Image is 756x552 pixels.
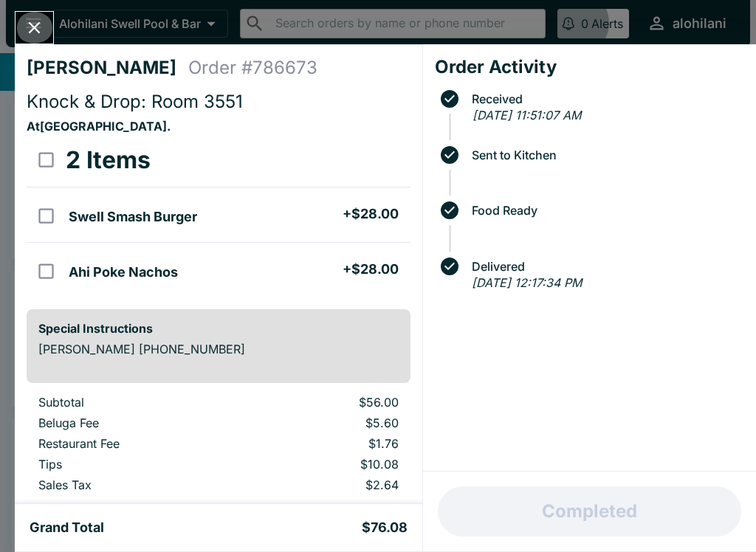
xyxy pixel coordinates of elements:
h3: 2 Items [66,145,151,175]
p: Tips [38,457,231,472]
span: Sent to Kitchen [464,148,744,162]
em: [DATE] 12:17:34 PM [472,275,582,290]
h5: $76.08 [362,519,408,537]
span: Received [464,92,744,106]
h4: Order Activity [435,56,744,78]
p: Sales Tax [38,477,231,492]
h6: Special Instructions [38,321,399,336]
p: $5.60 [255,415,399,430]
table: orders table [27,134,410,297]
p: $2.64 [255,477,399,492]
table: orders table [27,395,410,498]
span: Food Ready [464,204,744,217]
strong: At [GEOGRAPHIC_DATA] . [27,119,171,134]
span: Delivered [464,260,744,273]
p: $1.76 [255,436,399,451]
h5: Ahi Poke Nachos [69,263,178,281]
button: Close [16,12,53,44]
h5: + $28.00 [343,205,399,223]
span: Knock & Drop: Room 3551 [27,91,243,112]
p: $10.08 [255,457,399,472]
p: Subtotal [38,395,231,410]
p: Beluga Fee [38,415,231,430]
h4: Order # 786673 [188,57,317,79]
p: [PERSON_NAME] [PHONE_NUMBER] [38,342,399,356]
h5: Swell Smash Burger [69,208,197,226]
h5: + $28.00 [343,261,399,278]
h5: Grand Total [30,519,104,537]
em: [DATE] 11:51:07 AM [472,108,581,123]
p: Restaurant Fee [38,436,231,451]
h4: [PERSON_NAME] [27,57,188,79]
p: $56.00 [255,395,399,410]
